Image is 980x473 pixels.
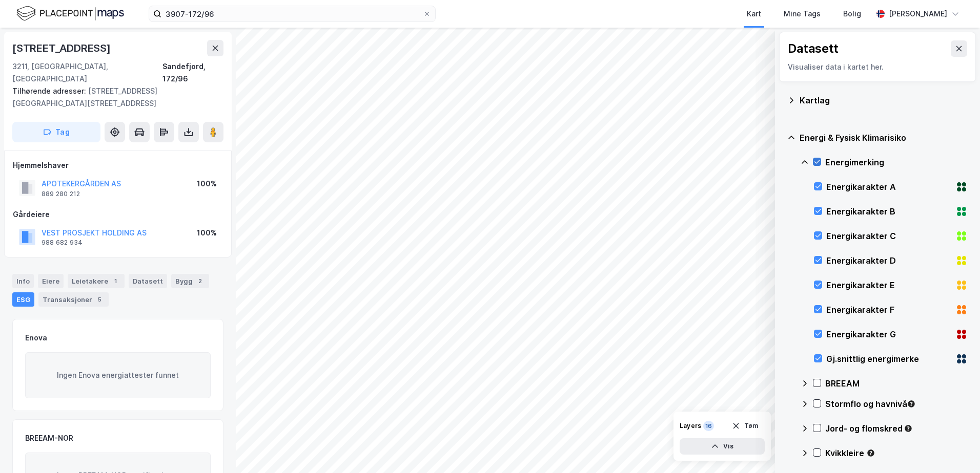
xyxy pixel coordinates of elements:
[907,399,916,408] div: Tooltip anchor
[866,448,875,458] div: Tooltip anchor
[788,40,839,57] div: Datasett
[929,424,980,473] div: Kontrollprogram for chat
[197,227,217,239] div: 100%
[171,274,209,288] div: Bygg
[38,274,64,288] div: Eiere
[197,178,217,190] div: 100%
[826,304,951,316] div: Energikarakter F
[25,432,73,444] div: BREEAM-NOR
[788,61,967,73] div: Visualiser data i kartet her.
[162,60,223,85] div: Sandefjord, 172/96
[94,294,105,305] div: 5
[12,292,34,307] div: ESG
[12,122,100,142] button: Tag
[68,274,125,288] div: Leietakere
[16,5,124,23] img: logo.f888ab2527a4732fd821a326f86c7f29.svg
[13,208,223,221] div: Gårdeiere
[825,422,968,435] div: Jord- og flomskred
[161,6,423,21] input: Søk på adresse, matrikkel, gårdeiere, leietakere eller personer
[42,190,80,198] div: 889 280 212
[800,132,968,144] div: Energi & Fysisk Klimarisiko
[826,230,951,242] div: Energikarakter C
[38,292,109,307] div: Transaksjoner
[42,239,83,247] div: 988 682 934
[826,353,951,365] div: Gj.snittlig energimerke
[12,87,88,95] span: Tilhørende adresser:
[929,424,980,473] iframe: Chat Widget
[826,254,951,267] div: Energikarakter D
[747,8,761,20] div: Kart
[703,421,714,431] div: 16
[12,85,215,110] div: [STREET_ADDRESS][GEOGRAPHIC_DATA][STREET_ADDRESS]
[825,398,968,410] div: Stormflo og havnivå
[826,279,951,291] div: Energikarakter E
[800,94,968,106] div: Kartlag
[826,181,951,193] div: Energikarakter A
[110,276,120,286] div: 1
[680,422,701,430] div: Layers
[826,328,951,340] div: Energikarakter G
[12,60,162,85] div: 3211, [GEOGRAPHIC_DATA], [GEOGRAPHIC_DATA]
[825,377,968,390] div: BREEAM
[825,447,968,459] div: Kvikkleire
[12,40,113,56] div: [STREET_ADDRESS]
[12,274,34,288] div: Info
[25,352,211,398] div: Ingen Enova energiattester funnet
[25,332,47,344] div: Enova
[195,276,205,286] div: 2
[725,418,765,434] button: Tøm
[784,8,821,20] div: Mine Tags
[825,156,968,168] div: Energimerking
[904,424,913,433] div: Tooltip anchor
[680,438,765,455] button: Vis
[129,274,167,288] div: Datasett
[889,8,947,20] div: [PERSON_NAME]
[843,8,861,20] div: Bolig
[826,205,951,218] div: Energikarakter B
[13,159,223,171] div: Hjemmelshaver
